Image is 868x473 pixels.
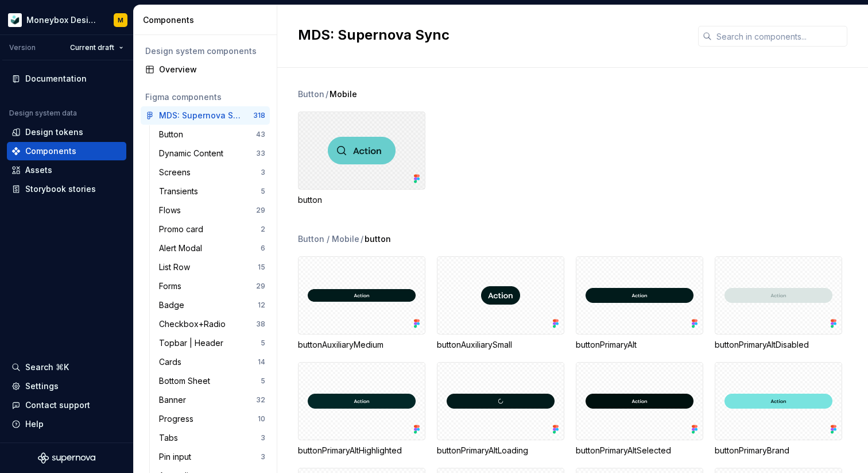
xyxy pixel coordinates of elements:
div: Version [9,43,36,52]
a: Documentation [7,70,126,88]
div: 3 [261,168,265,177]
div: Badge [159,299,189,311]
div: buttonAuxiliaryMedium [298,256,425,351]
div: M [118,16,123,25]
button: Moneybox Design SystemM [2,7,131,32]
div: Button [298,89,324,100]
div: Screens [159,167,195,178]
div: Tabs [159,432,183,444]
a: MDS: Supernova Sync318 [141,106,270,125]
div: Alert Modal [159,243,207,254]
a: Alert Modal6 [154,239,270,257]
a: Cards14 [154,353,270,371]
div: 29 [256,282,265,291]
div: Dynamic Content [159,148,228,159]
a: Topbar | Header5 [154,334,270,352]
div: Help [25,418,44,430]
div: Cards [159,356,186,368]
a: Banner32 [154,391,270,409]
a: Flows29 [154,201,270,220]
h2: MDS: Supernova Sync [298,26,684,44]
span: / [361,233,363,245]
img: 9de6ca4a-8ec4-4eed-b9a2-3d312393a40a.png [8,13,22,27]
a: Assets [7,161,126,179]
div: buttonPrimaryAltLoading [437,445,564,456]
div: 14 [258,357,265,367]
div: Overview [159,64,265,75]
svg: Supernova Logo [38,452,95,464]
div: 38 [256,320,265,329]
div: Contact support [25,399,90,411]
div: buttonPrimaryBrand [715,445,842,456]
div: Search ⌘K [25,362,69,373]
div: 15 [258,263,265,272]
a: Tabs3 [154,429,270,447]
div: 3 [261,452,265,462]
div: Documentation [25,73,87,84]
div: buttonAuxiliarySmall [437,339,564,351]
div: buttonPrimaryAlt [576,339,703,351]
div: Transients [159,186,203,197]
a: Forms29 [154,277,270,295]
div: 2 [261,225,265,234]
div: Forms [159,280,186,292]
div: 3 [261,433,265,443]
div: buttonPrimaryAltHighlighted [298,362,425,456]
div: Components [25,145,76,157]
div: Topbar | Header [159,337,228,349]
a: Settings [7,377,126,395]
div: 6 [261,244,265,253]
div: 10 [258,414,265,424]
div: Button / Mobile [298,233,359,245]
div: Moneybox Design System [26,14,100,26]
div: List Row [159,262,195,273]
a: Screens3 [154,163,270,182]
div: 5 [261,339,265,348]
div: button [298,194,425,206]
div: Checkbox+Radio [159,318,230,330]
button: Contact support [7,396,126,414]
div: buttonPrimaryAltHighlighted [298,445,425,456]
div: buttonAuxiliarySmall [437,256,564,351]
a: Promo card2 [154,220,270,239]
div: Design system components [145,45,265,57]
a: Bottom Sheet5 [154,372,270,390]
div: buttonPrimaryAltSelected [576,445,703,456]
div: buttonAuxiliaryMedium [298,339,425,351]
div: Pin input [159,451,196,463]
a: Checkbox+Radio38 [154,315,270,333]
div: 33 [256,149,265,158]
button: Current draft [65,40,129,56]
div: 12 [258,301,265,310]
div: Design system data [9,109,77,118]
a: Storybook stories [7,180,126,198]
span: Mobile [330,89,357,100]
span: / [325,89,328,100]
span: Current draft [70,43,114,52]
div: Promo card [159,224,208,235]
button: Search ⌘K [7,358,126,376]
div: Settings [25,380,59,392]
div: button [298,111,425,206]
div: buttonPrimaryAltLoading [437,362,564,456]
a: Design tokens [7,123,126,141]
div: buttonPrimaryAltSelected [576,362,703,456]
div: MDS: Supernova Sync [159,110,245,121]
div: buttonPrimaryAlt [576,256,703,351]
a: Progress10 [154,410,270,428]
a: List Row15 [154,258,270,276]
div: buttonPrimaryAltDisabled [715,256,842,351]
div: 32 [256,395,265,405]
div: Bottom Sheet [159,375,215,387]
a: Components [7,142,126,160]
div: Button [159,129,188,140]
div: 318 [253,111,265,120]
div: buttonPrimaryBrand [715,362,842,456]
a: Pin input3 [154,448,270,466]
div: 5 [261,187,265,196]
div: 43 [256,130,265,139]
input: Search in components... [712,26,847,47]
button: Help [7,415,126,433]
div: 29 [256,206,265,215]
